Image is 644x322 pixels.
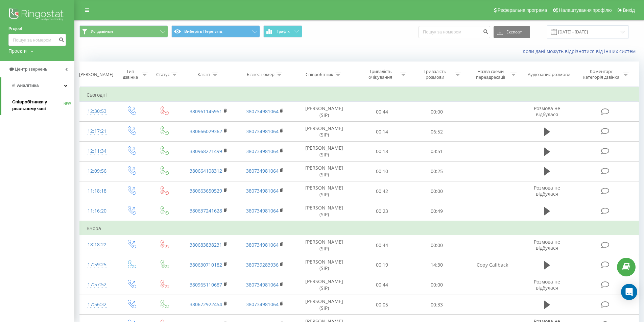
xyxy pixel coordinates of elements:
[171,25,260,38] button: Виберіть Перегляд
[246,188,279,194] a: 380734981064
[368,68,392,80] font: Тривалість очікування
[190,262,222,268] a: 380630710182
[156,71,170,77] font: Статус
[431,148,443,155] font: 03:51
[88,128,106,134] font: 12:17:21
[263,25,302,38] button: Графік
[246,207,279,214] font: 380734981064
[305,298,343,311] font: [PERSON_NAME] (SIP)
[376,168,388,174] font: 00:10
[305,278,343,292] font: [PERSON_NAME] (SIP)
[494,26,530,38] button: Експорт
[376,301,388,308] font: 00:05
[376,148,388,155] font: 00:18
[197,71,210,77] font: Клієнт
[424,68,446,80] font: Тривалість розмови
[246,168,279,174] font: 380734981064
[431,301,443,308] font: 00:33
[523,48,636,54] font: Коли дані можуть відрізнятися від інших систем
[64,102,71,106] font: NEW
[15,67,47,72] font: Центр звернень
[88,261,106,268] font: 17:59:25
[305,239,343,252] font: [PERSON_NAME] (SIP)
[528,71,570,77] font: Аудіозапис розмови
[376,188,388,194] font: 00:42
[1,77,74,94] a: Аналітика
[12,99,47,111] font: Співробітники у реальному часі
[523,48,639,54] a: Коли дані можуть відрізнятися від інших систем
[246,242,279,248] a: 380734981064
[534,239,560,251] font: Розмова не відбулася
[88,207,106,214] font: 11:16:20
[8,34,66,46] input: Пошук за номером
[88,188,106,194] font: 11:18:18
[246,128,279,134] a: 380734981064
[17,83,39,88] font: Аналітика
[190,188,222,194] a: 380663650529
[305,125,343,138] font: [PERSON_NAME] (SIP)
[559,7,612,13] font: Налаштування профілю
[305,184,343,198] font: [PERSON_NAME] (SIP)
[246,108,279,115] a: 380734981064
[246,281,279,288] a: 380734981064
[623,7,635,13] font: Вихід
[123,68,138,80] font: Тип дзвінка
[190,108,222,115] font: 380961145951
[306,71,333,77] font: Співробітник
[190,301,222,307] a: 380672922454
[91,28,113,34] font: Усі дзвінки
[88,281,106,288] font: 17:57:52
[190,281,222,288] font: 380965110687
[534,105,560,118] font: Розмова не відбулася
[419,26,490,38] input: Пошук за номером
[87,225,101,231] font: Вчора
[431,168,443,174] font: 00:25
[8,26,22,31] font: Project
[190,168,222,174] a: 380664108312
[476,68,505,80] font: Назва схеми переадресації
[190,148,222,154] a: 380968271499
[498,7,547,13] font: Реферальна програма
[277,28,290,34] font: Графік
[431,108,443,115] font: 00:00
[88,301,106,307] font: 17:56:32
[431,208,443,214] font: 00:49
[8,48,27,54] font: Проекти
[305,258,343,272] font: [PERSON_NAME] (SIP)
[87,92,107,98] font: Сьогодні
[190,207,222,214] a: 380637241628
[305,165,343,178] font: [PERSON_NAME] (SIP)
[376,281,388,288] font: 00:44
[246,301,279,307] a: 380734981064
[8,7,66,24] img: Ringostat logo
[534,278,560,291] font: Розмова не відбулася
[246,262,279,268] font: 380739283936
[190,242,222,248] a: 380683838231
[305,145,343,158] font: [PERSON_NAME] (SIP)
[376,108,388,115] font: 00:44
[88,108,106,114] font: 12:30:53
[534,184,560,197] font: Розмова не відбулася
[12,96,74,115] a: Співробітники у реальному часіNEW
[88,148,106,154] font: 12:11:34
[88,168,106,174] font: 12:09:56
[305,204,343,218] font: [PERSON_NAME] (SIP)
[246,148,279,154] font: 380734981064
[477,262,508,268] font: Copy Callback
[506,29,522,35] font: Експорт
[247,71,275,77] font: Бізнес номер
[376,208,388,214] font: 00:23
[190,128,222,134] a: 380666029362
[621,284,637,300] div: Open Intercom Messenger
